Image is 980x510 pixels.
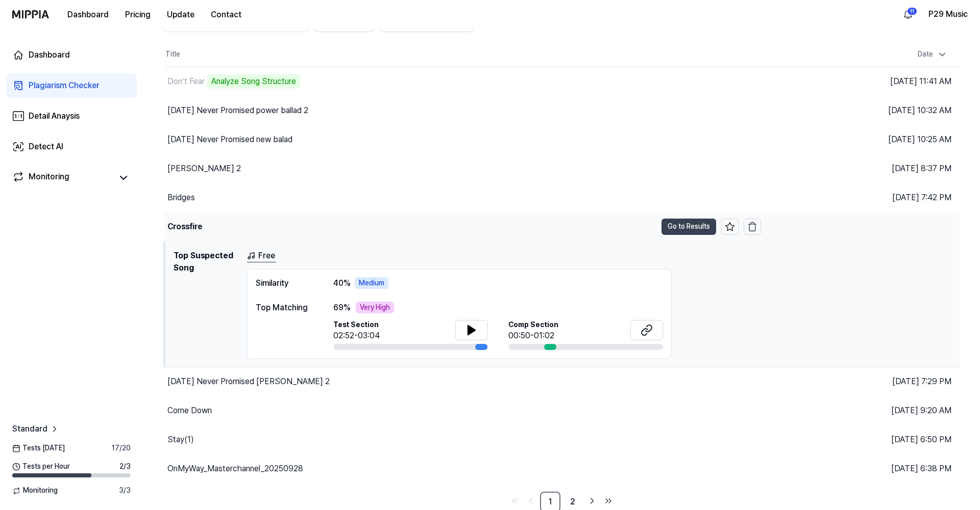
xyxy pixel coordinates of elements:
[6,43,137,67] a: Dashboard
[761,454,960,484] td: [DATE] 6:38 PM
[167,375,330,388] div: [DATE] Never Promised [PERSON_NAME] 2
[12,443,65,453] span: Tests [DATE]
[661,219,716,235] button: Go to Results
[900,6,916,22] button: 알림11
[508,330,558,342] div: 00:50-01:02
[902,8,914,20] img: 알림
[761,67,960,96] td: [DATE] 11:41 AM
[333,302,351,314] span: 69 %
[29,49,70,61] div: Dashboard
[174,250,239,359] h1: Top Suspected Song
[761,212,960,241] td: [DATE] 7:38 PM
[167,434,194,446] div: Stay(1)
[761,183,960,212] td: [DATE] 7:42 PM
[12,423,47,435] span: Standard
[333,330,380,342] div: 02:52-03:04
[164,42,761,67] th: Title
[6,104,137,128] a: Detail Anaysis
[256,277,313,289] div: Similarity
[524,494,538,508] a: Go to previous page
[12,171,112,185] a: Monitoring
[119,486,131,496] span: 3 / 3
[167,192,195,204] div: Bridges
[167,463,303,475] div: OnMyWay_Masterchannel_20250928
[119,462,131,472] span: 2 / 3
[247,250,276,262] a: Free
[761,396,960,425] td: [DATE] 9:20 AM
[117,5,159,25] button: Pricing
[256,302,313,314] div: Top Matching
[6,135,137,159] a: Detect AI
[6,73,137,98] a: Plagiarism Checker
[29,110,80,122] div: Detail Anaysis
[356,302,394,314] div: Very High
[29,141,63,153] div: Detect AI
[761,367,960,396] td: [DATE] 7:29 PM
[203,5,250,25] button: Contact
[207,74,300,89] div: Analyze Song Structure
[167,104,308,117] div: [DATE] Never Promised power ballad 2
[167,163,241,175] div: [PERSON_NAME] 2
[12,462,70,472] span: Tests per Hour
[333,277,351,289] span: 40 %
[111,443,131,453] span: 17 / 20
[585,494,599,508] a: Go to next page
[761,154,960,183] td: [DATE] 8:37 PM
[167,75,205,88] div: Don’t Fear
[12,486,58,496] span: Monitoring
[928,8,968,20] button: P29 Music
[167,133,292,146] div: [DATE] Never Promised new balad
[167,405,212,417] div: Come Down
[159,1,203,29] a: Update
[907,7,917,15] div: 11
[761,125,960,154] td: [DATE] 10:25 AM
[29,79,100,92] div: Plagiarism Checker
[12,423,60,435] a: Standard
[761,425,960,454] td: [DATE] 6:50 PM
[12,10,49,18] img: logo
[59,5,117,25] button: Dashboard
[355,277,388,289] div: Medium
[508,320,558,330] span: Comp Section
[159,5,203,25] button: Update
[507,494,522,508] a: Go to first page
[601,494,616,508] a: Go to last page
[761,96,960,125] td: [DATE] 10:32 AM
[914,46,951,63] div: Date
[167,221,203,233] div: Crossfire
[333,320,380,330] span: Test Section
[29,171,69,185] div: Monitoring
